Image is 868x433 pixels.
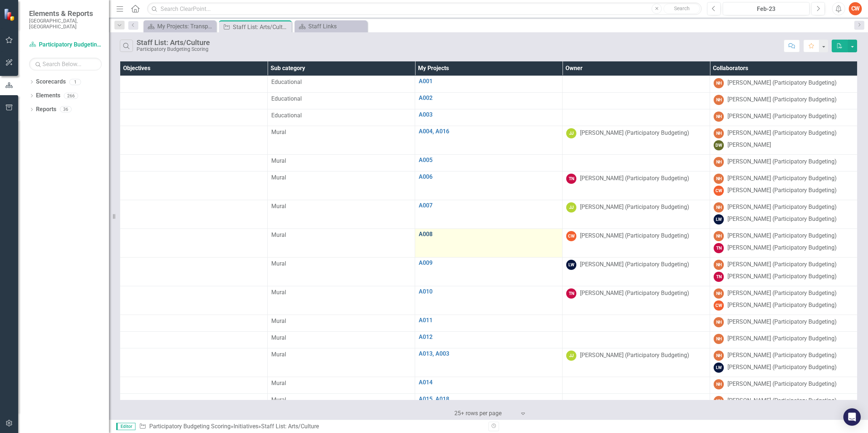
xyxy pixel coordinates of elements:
[271,157,286,164] span: Mural
[580,129,689,137] div: [PERSON_NAME] (Participatory Budgeting)
[149,423,231,430] a: Participatory Budgeting Scoring
[415,331,563,348] td: Double-Click to Edit Right Click for Context Menu
[296,22,365,31] a: Staff Links
[710,76,857,92] td: Double-Click to Edit
[271,334,286,341] span: Mural
[714,231,724,241] div: NH
[415,393,563,410] td: Double-Click to Edit Right Click for Context Menu
[727,260,837,269] div: [PERSON_NAME] (Participatory Budgeting)
[563,257,710,286] td: Double-Click to Edit
[580,351,689,360] div: [PERSON_NAME] (Participatory Budgeting)
[563,109,710,126] td: Double-Click to Edit
[268,257,415,286] td: Double-Click to Edit
[714,95,724,105] div: NH
[727,158,837,166] div: [PERSON_NAME] (Participatory Budgeting)
[727,351,837,360] div: [PERSON_NAME] (Participatory Budgeting)
[566,260,576,270] div: LW
[727,96,837,104] div: [PERSON_NAME] (Participatory Budgeting)
[563,348,710,377] td: Double-Click to Edit
[271,351,286,358] span: Mural
[714,202,724,213] div: NH
[271,203,286,210] span: Mural
[419,202,559,209] a: A007
[419,351,559,357] a: A013, A003
[419,112,559,118] a: A003
[710,92,857,109] td: Double-Click to Edit
[419,379,559,386] a: A014
[271,231,286,238] span: Mural
[563,286,710,315] td: Double-Click to Edit
[727,318,837,326] div: [PERSON_NAME] (Participatory Budgeting)
[714,396,724,406] div: NH
[710,154,857,171] td: Double-Click to Edit
[710,348,857,377] td: Double-Click to Edit
[415,76,563,92] td: Double-Click to Edit Right Click for Context Menu
[271,396,286,403] span: Mural
[271,260,286,267] span: Mural
[710,228,857,257] td: Double-Click to Edit
[849,2,862,15] div: CW
[415,154,563,171] td: Double-Click to Edit Right Click for Context Menu
[415,286,563,315] td: Double-Click to Edit Right Click for Context Menu
[419,128,559,135] a: A004, A016
[268,315,415,331] td: Double-Click to Edit
[415,126,563,154] td: Double-Click to Edit Right Click for Context Menu
[308,22,365,31] div: Staff Links
[714,334,724,344] div: NH
[271,112,302,119] span: Educational
[727,301,837,309] div: [PERSON_NAME] (Participatory Budgeting)
[710,377,857,393] td: Double-Click to Edit
[723,2,810,15] button: Feb-23
[69,79,81,85] div: 1
[727,79,837,87] div: [PERSON_NAME] (Participatory Budgeting)
[727,203,837,211] div: [PERSON_NAME] (Participatory Budgeting)
[566,202,576,213] div: JJ
[271,129,286,135] span: Mural
[563,126,710,154] td: Double-Click to Edit
[727,244,837,252] div: [PERSON_NAME] (Participatory Budgeting)
[268,348,415,377] td: Double-Click to Edit
[415,200,563,228] td: Double-Click to Edit Right Click for Context Menu
[566,351,576,361] div: JJ
[580,260,689,269] div: [PERSON_NAME] (Participatory Budgeting)
[268,377,415,393] td: Double-Click to Edit
[727,335,837,343] div: [PERSON_NAME] (Participatory Budgeting)
[664,4,700,14] button: Search
[714,317,724,327] div: NH
[714,363,724,373] div: LW
[268,76,415,92] td: Double-Click to Edit
[268,200,415,228] td: Double-Click to Edit
[727,397,837,405] div: [PERSON_NAME] (Participatory Budgeting)
[710,126,857,154] td: Double-Click to Edit
[714,272,724,282] div: TN
[271,95,302,102] span: Educational
[4,8,16,21] img: ClearPoint Strategy
[714,186,724,196] div: CW
[415,315,563,331] td: Double-Click to Edit Right Click for Context Menu
[563,393,710,410] td: Double-Click to Edit
[727,112,837,121] div: [PERSON_NAME] (Participatory Budgeting)
[710,257,857,286] td: Double-Click to Edit
[563,228,710,257] td: Double-Click to Edit
[563,92,710,109] td: Double-Click to Edit
[727,141,771,149] div: [PERSON_NAME]
[261,423,319,430] div: Staff List: Arts/Culture
[714,140,724,150] div: DW
[727,215,837,223] div: [PERSON_NAME] (Participatory Budgeting)
[580,203,689,211] div: [PERSON_NAME] (Participatory Budgeting)
[727,289,837,298] div: [PERSON_NAME] (Participatory Budgeting)
[139,422,483,431] div: » »
[714,351,724,361] div: NH
[714,78,724,88] div: NH
[147,3,702,15] input: Search ClearPoint...
[419,288,559,295] a: A010
[271,174,286,181] span: Mural
[563,171,710,200] td: Double-Click to Edit
[268,286,415,315] td: Double-Click to Edit
[419,78,559,85] a: A001
[710,393,857,410] td: Double-Click to Edit
[268,228,415,257] td: Double-Click to Edit
[29,41,102,49] a: Participatory Budgeting Scoring
[415,109,563,126] td: Double-Click to Edit Right Click for Context Menu
[714,300,724,311] div: CW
